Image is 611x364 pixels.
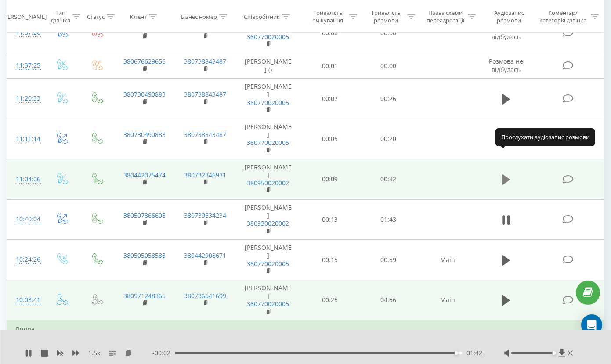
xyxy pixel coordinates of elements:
[181,13,217,20] div: Бізнес номер
[537,9,589,24] div: Коментар/категорія дзвінка
[417,280,478,321] td: Main
[235,240,301,280] td: [PERSON_NAME]
[184,171,226,179] a: 380732346931
[88,349,100,357] span: 1.5 x
[552,351,556,355] div: Accessibility label
[87,13,105,20] div: Статус
[184,57,226,65] a: 380738843487
[309,9,347,24] div: Тривалість очікування
[301,280,359,321] td: 00:25
[247,32,289,41] a: 380770020005
[359,53,417,79] td: 00:00
[359,240,417,280] td: 00:59
[247,98,289,107] a: 380770020005
[359,119,417,159] td: 00:20
[16,251,35,268] div: 10:24:26
[123,90,166,98] a: 380730490883
[247,138,289,147] a: 380770020005
[235,119,301,159] td: [PERSON_NAME]
[489,57,523,73] span: Розмова не відбулась
[123,130,166,139] a: 380730490883
[152,349,175,357] span: - 00:02
[301,119,359,159] td: 00:05
[417,240,478,280] td: Main
[123,171,166,179] a: 380442075474
[16,130,35,148] div: 11:11:14
[184,292,226,300] a: 380736641699
[16,57,35,74] div: 11:37:25
[489,25,523,41] span: Розмова не відбулась
[301,79,359,119] td: 00:07
[425,9,466,24] div: Назва схеми переадресації
[486,9,532,24] div: Аудіозапис розмови
[123,251,166,259] a: 380505058588
[16,90,35,107] div: 11:20:33
[235,79,301,119] td: [PERSON_NAME]
[51,9,70,24] div: Тип дзвінка
[184,90,226,98] a: 380738843487
[7,321,604,338] td: Вчора
[359,159,417,199] td: 00:32
[301,53,359,79] td: 00:01
[247,259,289,268] a: 380770020005
[184,211,226,220] a: 380739634234
[247,219,289,227] a: 380930020002
[455,351,458,355] div: Accessibility label
[359,280,417,321] td: 04:56
[123,211,166,220] a: 380507866605
[367,9,405,24] div: Тривалість розмови
[301,240,359,280] td: 00:15
[235,53,301,79] td: [PERSON_NAME] ()
[495,128,595,146] div: Прослухати аудіозапис розмови
[359,79,417,119] td: 00:26
[235,280,301,321] td: [PERSON_NAME]
[301,199,359,240] td: 00:13
[247,179,289,187] a: 380950020002
[123,57,166,65] a: 380676629656
[16,292,35,309] div: 10:08:41
[184,130,226,139] a: 380738843487
[123,292,166,300] a: 380971248365
[247,299,289,308] a: 380770020005
[130,13,147,20] div: Клієнт
[235,159,301,199] td: [PERSON_NAME]
[184,251,226,259] a: 380442908671
[235,199,301,240] td: [PERSON_NAME]
[581,314,602,335] div: Open Intercom Messenger
[359,199,417,240] td: 01:43
[301,159,359,199] td: 00:09
[466,349,482,357] span: 01:42
[16,211,35,228] div: 10:40:04
[244,13,280,20] div: Співробітник
[16,171,35,188] div: 11:04:06
[2,13,47,20] div: [PERSON_NAME]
